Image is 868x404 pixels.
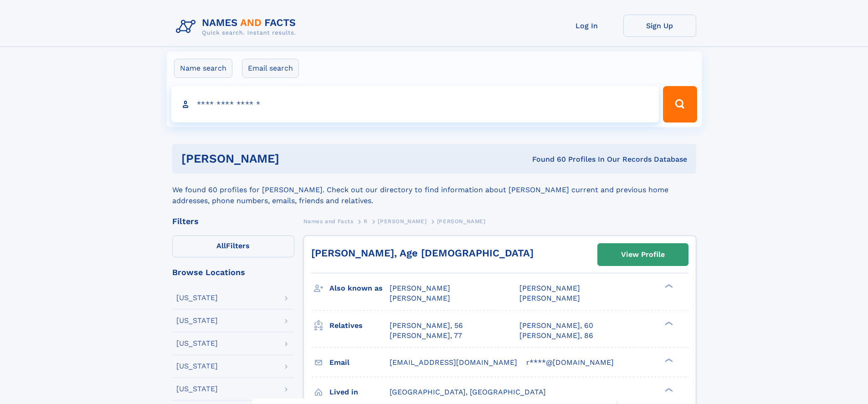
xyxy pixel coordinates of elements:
[378,218,426,225] span: [PERSON_NAME]
[519,321,593,331] a: [PERSON_NAME], 60
[406,154,687,164] div: Found 60 Profiles In Our Records Database
[621,244,665,265] div: View Profile
[172,15,303,39] img: Logo Names and Facts
[623,15,696,37] a: Sign Up
[390,321,463,331] a: [PERSON_NAME], 56
[364,218,368,225] span: R
[390,331,462,341] a: [PERSON_NAME], 77
[663,283,673,289] div: ❯
[598,244,688,266] a: View Profile
[550,15,623,37] a: Log In
[378,215,426,227] a: [PERSON_NAME]
[216,241,226,250] span: All
[390,358,517,367] span: [EMAIL_ADDRESS][DOMAIN_NAME]
[311,247,534,259] a: [PERSON_NAME], Age [DEMOGRAPHIC_DATA]
[390,284,450,292] span: [PERSON_NAME]
[390,388,546,396] span: [GEOGRAPHIC_DATA], [GEOGRAPHIC_DATA]
[390,294,450,302] span: [PERSON_NAME]
[172,217,294,225] div: Filters
[663,320,673,326] div: ❯
[176,385,218,393] div: [US_STATE]
[174,59,232,78] label: Name search
[519,284,580,292] span: [PERSON_NAME]
[172,268,294,276] div: Browse Locations
[171,86,659,123] input: search input
[176,363,218,370] div: [US_STATE]
[176,340,218,347] div: [US_STATE]
[329,318,390,333] h3: Relatives
[663,387,673,393] div: ❯
[329,355,390,370] h3: Email
[176,294,218,302] div: [US_STATE]
[329,281,390,296] h3: Also known as
[519,294,580,302] span: [PERSON_NAME]
[172,235,294,257] label: Filters
[364,215,368,227] a: R
[242,59,299,78] label: Email search
[437,218,486,225] span: [PERSON_NAME]
[172,174,696,206] div: We found 60 profiles for [PERSON_NAME]. Check out our directory to find information about [PERSON...
[663,357,673,363] div: ❯
[663,86,697,123] button: Search Button
[176,317,218,324] div: [US_STATE]
[519,331,593,341] a: [PERSON_NAME], 86
[181,153,406,164] h1: [PERSON_NAME]
[303,215,354,227] a: Names and Facts
[329,384,390,400] h3: Lived in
